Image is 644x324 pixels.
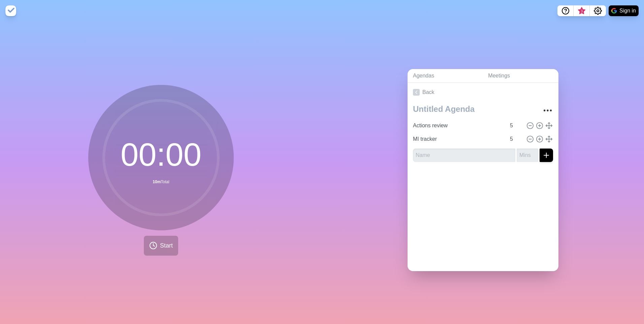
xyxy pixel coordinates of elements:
button: Help [557,5,574,16]
span: 3 [579,8,584,14]
img: google logo [611,8,617,13]
button: What’s new [574,5,590,16]
button: Start [144,236,178,256]
img: timeblocks logo [5,5,16,16]
input: Name [410,132,506,146]
button: Sign in [609,5,639,16]
span: Start [160,241,173,250]
input: Name [413,149,515,162]
a: Meetings [483,69,558,83]
input: Name [410,119,506,132]
button: Settings [590,5,606,16]
input: Mins [507,119,523,132]
a: Agendas [408,69,483,83]
input: Mins [517,149,538,162]
button: More [541,104,554,117]
a: Back [408,83,558,102]
input: Mins [507,132,523,146]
